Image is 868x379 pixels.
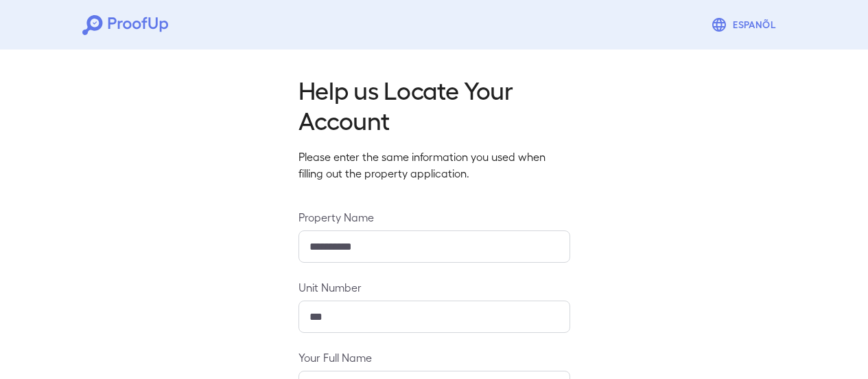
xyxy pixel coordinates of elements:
[298,279,570,295] label: Unit Number
[298,74,570,135] h2: Help us Locate Your Account
[705,11,786,39] button: Espanõl
[298,149,570,182] p: Please enter the same information you used when filling out the property application.
[298,209,570,225] label: Property Name
[298,349,570,365] label: Your Full Name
